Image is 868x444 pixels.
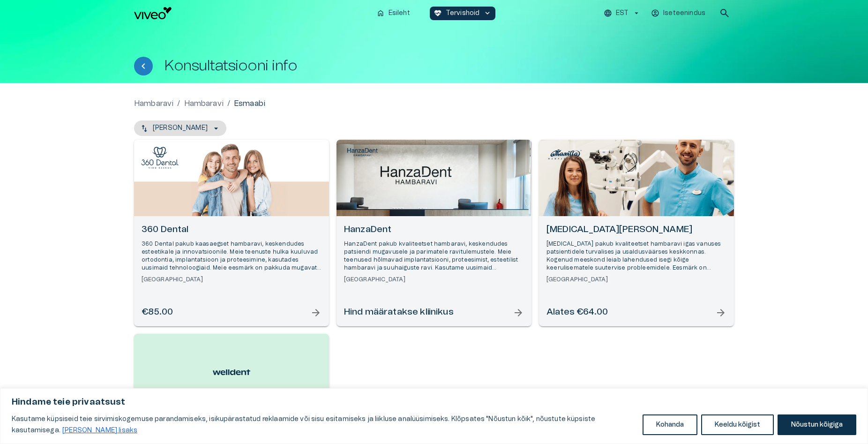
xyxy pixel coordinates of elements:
a: Hambaravi [184,98,224,109]
img: HanzaDent logo [344,147,381,158]
button: Keeldu kõigist [701,414,774,435]
span: arrow_forward [513,307,524,318]
button: open search modal [715,4,734,23]
button: homeEsileht [373,7,415,20]
button: Iseteenindus [650,7,708,20]
button: Nõustun kõigiga [778,414,856,435]
button: ecg_heartTervishoidkeyboard_arrow_down [430,7,496,20]
img: Welldent Hambakliinik logo [213,365,250,380]
p: Kasutame küpsiseid teie sirvimiskogemuse parandamiseks, isikupärastatud reklaamide või sisu esita... [12,414,636,436]
a: Hambaravi [134,98,173,109]
p: / [177,98,180,109]
h6: [GEOGRAPHIC_DATA] [142,276,322,284]
p: / [227,98,230,109]
p: Esmaabi [234,98,265,109]
button: [PERSON_NAME] [134,120,226,136]
p: Iseteenindus [663,8,705,18]
h6: Alates €64.00 [546,306,608,319]
img: Maxilla Hambakliinik logo [546,147,584,162]
span: ecg_heart [434,9,442,17]
span: arrow_forward [310,307,322,318]
span: keyboard_arrow_down [483,9,492,17]
a: Loe lisaks [62,427,138,434]
span: home [376,9,385,17]
h6: [GEOGRAPHIC_DATA] [546,276,726,284]
img: Viveo logo [134,7,172,19]
h6: [GEOGRAPHIC_DATA] [344,276,524,284]
span: Help [48,8,62,15]
button: EST [602,7,642,20]
h6: [MEDICAL_DATA][PERSON_NAME] [546,224,726,236]
p: Tervishoid [446,8,480,18]
h6: Hind määratakse kliinikus [344,306,454,319]
img: 360 Dental logo [141,147,179,169]
p: Esileht [389,8,410,18]
p: Hindame teie privaatsust [12,397,856,408]
h6: 360 Dental [142,224,322,236]
p: EST [616,8,629,18]
a: Open selected supplier available booking dates [134,140,329,326]
h6: €85.00 [142,306,173,319]
p: 360 Dental pakub kaasaegset hambaravi, keskendudes esteetikale ja innovatsioonile. Meie teenuste ... [142,240,322,272]
p: [PERSON_NAME] [153,123,208,133]
button: Tagasi [134,57,153,75]
span: arrow_forward [715,307,726,318]
span: search [719,8,730,19]
a: Open selected supplier available booking dates [539,140,734,326]
p: [MEDICAL_DATA] pakub kvaliteetset hambaravi igas vanuses patsientidele turvalises ja usaldusväärs... [546,240,726,272]
a: Navigate to homepage [134,7,369,19]
a: Open selected supplier available booking dates [337,140,531,326]
p: HanzaDent pakub kvaliteetset hambaravi, keskendudes patsiendi mugavusele ja parimatele ravitulemu... [344,240,524,272]
button: Kohanda [643,414,697,435]
h1: Konsultatsiooni info [164,58,297,74]
h6: HanzaDent [344,224,524,236]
